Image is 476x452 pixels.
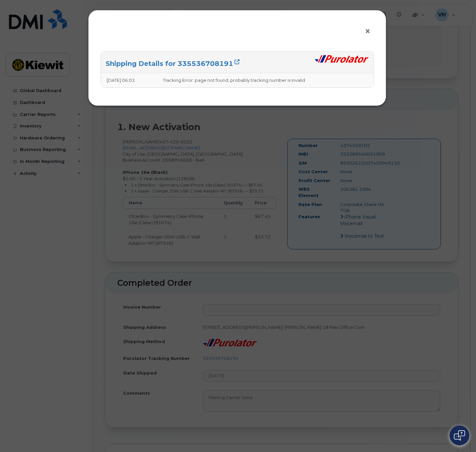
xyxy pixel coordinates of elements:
td: [DATE] 06:03 [101,73,157,87]
span: × [365,25,371,37]
img: Open chat [454,430,465,441]
button: × [365,26,374,36]
a: Shipping Details for 335536708191 [106,60,239,68]
td: Tracking Error: page not found, probably tracking number is invalid [157,73,374,87]
img: purolator-9dc0d6913a5419968391dc55414bb4d415dd17fc9089aa56d78149fa0af40473.png [314,55,369,63]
